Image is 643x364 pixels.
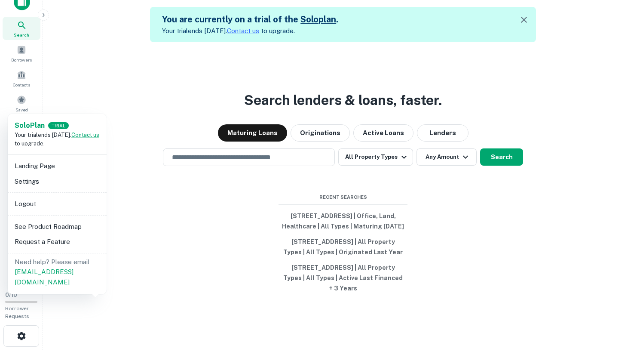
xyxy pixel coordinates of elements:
li: Logout [11,196,103,212]
strong: Solo Plan [15,121,45,130]
a: Contact us [71,132,99,138]
p: Need help? Please email [15,257,100,287]
li: See Product Roadmap [11,219,103,234]
iframe: Chat Widget [600,295,643,336]
li: Settings [11,174,103,189]
a: SoloPlan [15,120,45,131]
li: Landing Page [11,158,103,174]
span: Your trial ends [DATE]. to upgrade. [15,132,99,147]
div: TRIAL [48,122,69,130]
a: [EMAIL_ADDRESS][DOMAIN_NAME] [15,268,73,286]
li: Request a Feature [11,234,103,250]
